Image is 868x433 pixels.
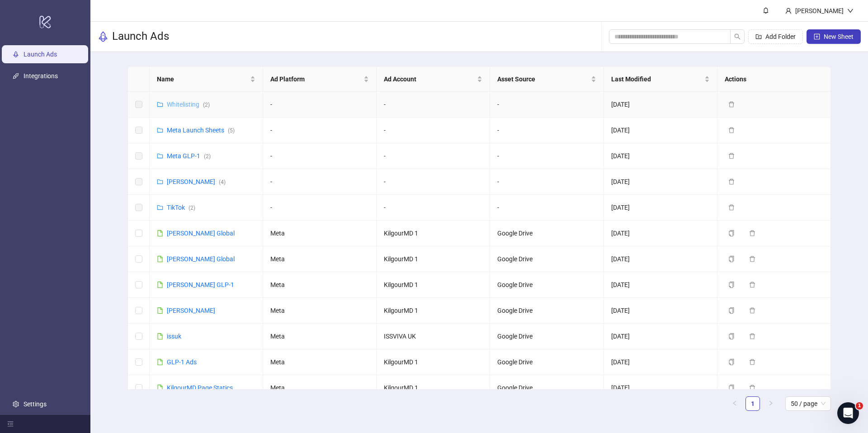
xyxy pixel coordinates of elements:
a: KilgourMD Page Statics [167,384,233,391]
th: Last Modified [604,67,717,92]
iframe: Intercom live chat [837,402,859,424]
td: - [377,92,490,118]
h3: Launch Ads [112,29,169,44]
td: Google Drive [490,375,604,401]
td: Google Drive [490,221,604,246]
button: New Sheet [807,29,861,44]
td: - [377,195,490,221]
td: [DATE] [604,221,717,246]
td: KilgourMD 1 [377,375,490,401]
a: Meta GLP-1(2) [167,152,211,160]
span: Last Modified [611,74,703,84]
th: Ad Account [377,67,490,92]
span: folder [157,204,163,211]
td: - [490,195,604,221]
span: delete [728,204,735,211]
td: [DATE] [604,92,717,118]
span: delete [749,359,755,365]
td: [DATE] [604,246,717,272]
div: Page Size [785,396,831,411]
a: Settings [24,400,47,408]
th: Ad Platform [263,67,377,92]
span: copy [728,333,735,339]
span: file [157,307,163,314]
td: [DATE] [604,272,717,298]
span: user [785,8,792,14]
span: right [768,400,774,406]
div: [PERSON_NAME] [792,6,847,16]
td: [DATE] [604,143,717,169]
td: Google Drive [490,349,604,375]
td: - [377,143,490,169]
span: Add Folder [765,33,796,40]
span: delete [749,256,755,262]
a: Meta Launch Sheets(5) [167,127,235,134]
button: right [764,396,778,411]
td: - [377,118,490,143]
span: Ad Account [384,74,475,84]
span: copy [728,256,735,262]
td: [DATE] [604,324,717,349]
span: delete [728,153,735,159]
td: Google Drive [490,298,604,324]
span: folder [157,153,163,159]
span: file [157,282,163,288]
td: - [263,92,377,118]
span: left [732,400,737,406]
span: Ad Platform [270,74,362,84]
td: - [377,169,490,195]
td: [DATE] [604,349,717,375]
span: file [157,230,163,236]
span: file [157,333,163,339]
td: - [263,195,377,221]
td: [DATE] [604,298,717,324]
a: [PERSON_NAME] Global [167,255,235,263]
td: - [490,92,604,118]
td: KilgourMD 1 [377,349,490,375]
span: folder-add [755,33,762,40]
span: menu-fold [7,421,14,427]
span: file [157,256,163,262]
span: delete [728,101,735,108]
a: [PERSON_NAME] [167,307,215,314]
td: Meta [263,272,377,298]
td: - [263,143,377,169]
a: [PERSON_NAME] Global [167,230,235,237]
td: [DATE] [604,375,717,401]
span: delete [749,230,755,236]
span: file [157,385,163,391]
span: rocket [98,31,108,42]
span: copy [728,385,735,391]
td: Meta [263,375,377,401]
td: [DATE] [604,118,717,143]
td: Meta [263,298,377,324]
span: delete [728,127,735,133]
th: Actions [717,67,831,92]
a: [PERSON_NAME](4) [167,178,226,185]
span: 50 / page [791,397,826,410]
td: - [490,143,604,169]
td: Meta [263,221,377,246]
td: ISSVIVA UK [377,324,490,349]
span: Asset Source [497,74,589,84]
a: 1 [746,397,759,410]
li: Next Page [764,396,778,411]
td: Google Drive [490,324,604,349]
span: bell [763,7,769,14]
span: copy [728,282,735,288]
th: Asset Source [490,67,604,92]
span: plus-square [814,33,820,40]
td: KilgourMD 1 [377,298,490,324]
li: 1 [745,396,760,411]
span: delete [728,179,735,185]
span: delete [749,282,755,288]
span: ( 5 ) [228,127,235,134]
span: ( 2 ) [203,102,210,108]
td: - [490,169,604,195]
span: folder [157,127,163,133]
span: file [157,359,163,365]
a: [PERSON_NAME] GLP-1 [167,281,234,288]
a: Launch Ads [24,51,57,58]
span: ( 2 ) [189,205,195,211]
span: delete [749,385,755,391]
